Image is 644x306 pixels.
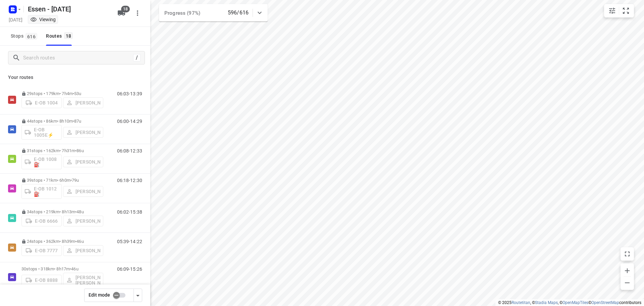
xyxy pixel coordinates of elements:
p: 34 stops • 219km • 8h13m [21,209,103,214]
p: 24 stops • 362km • 8h39m [21,239,103,244]
span: 87u [74,119,81,124]
p: 06:08-12:33 [117,148,142,154]
a: OpenStreetMap [591,300,619,305]
p: 30 stops • 318km • 8h17m [21,266,103,271]
span: 46u [71,266,78,271]
span: Progress (97%) [164,10,200,16]
span: 46u [76,239,84,244]
button: Fit zoom [619,4,633,17]
div: small contained button group [604,4,634,17]
span: Edit mode [89,292,110,298]
span: 86u [76,148,84,153]
div: Progress (97%)596/616 [159,4,268,21]
span: 48u [76,209,84,214]
button: Map settings [605,4,619,17]
button: More [131,6,144,20]
p: 06:09-15:26 [117,266,142,272]
span: • [70,178,72,183]
span: • [70,266,71,271]
span: 79u [72,178,79,183]
span: • [75,148,76,153]
a: Routetitan [512,300,530,305]
p: 596/616 [228,9,249,17]
div: Routes [46,32,75,40]
span: 18 [121,6,130,12]
span: • [73,119,74,124]
p: 06:18-12:30 [117,178,142,183]
div: You are currently in view mode. To make any changes, go to edit project. [30,16,56,23]
a: Stadia Maps [535,300,558,305]
span: 18 [64,32,73,39]
div: Driver app settings [134,291,142,299]
button: 18 [115,6,128,20]
p: 31 stops • 162km • 7h31m [21,148,103,153]
p: 39 stops • 71km • 6h0m [21,178,103,183]
span: Stops [11,32,39,40]
p: 06:02-15:38 [117,209,142,215]
span: • [75,209,76,214]
span: • [75,239,76,244]
p: 44 stops • 86km • 8h10m [21,119,103,124]
div: / [133,54,141,61]
p: 05:39-14:22 [117,239,142,244]
p: 29 stops • 179km • 7h4m [21,91,103,96]
input: Search routes [23,53,133,63]
span: 53u [74,91,81,96]
p: 06:03-13:39 [117,91,142,96]
li: © 2025 , © , © © contributors [498,300,641,305]
p: Your routes [8,74,142,81]
p: 06:00-14:29 [117,119,142,124]
span: 616 [25,33,37,40]
a: OpenMapTiles [562,300,588,305]
span: • [73,91,74,96]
